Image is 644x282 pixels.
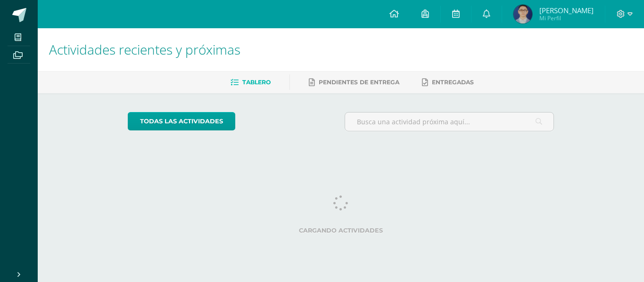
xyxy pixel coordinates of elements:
[539,6,594,15] span: [PERSON_NAME]
[539,14,594,22] span: Mi Perfil
[49,40,240,58] span: Actividades recientes y próximas
[128,227,554,234] label: Cargando actividades
[128,112,235,130] a: todas las Actividades
[242,79,271,86] span: Tablero
[513,5,532,24] img: c4b4e3454c9caf95cc8805668aec8e15.png
[432,79,474,86] span: Entregadas
[309,75,399,90] a: Pendientes de entrega
[345,113,554,131] input: Busca una actividad próxima aquí...
[422,75,474,90] a: Entregadas
[319,79,399,86] span: Pendientes de entrega
[231,75,271,90] a: Tablero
